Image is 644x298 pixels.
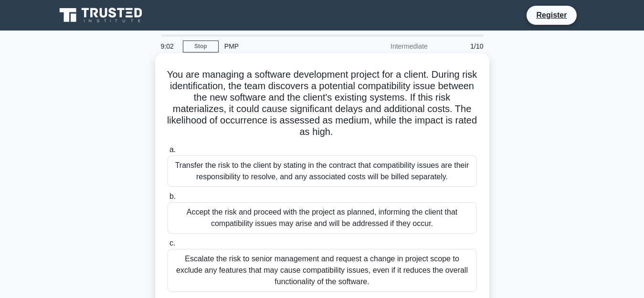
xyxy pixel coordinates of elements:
[169,239,175,247] span: c.
[168,249,477,292] div: Escalate the risk to senior management and request a change in project scope to exclude any featu...
[168,202,477,234] div: Accept the risk and proceed with the project as planned, informing the client that compatibility ...
[183,41,219,52] a: Stop
[530,9,572,21] a: Register
[169,145,176,154] span: a.
[219,37,350,56] div: PMP
[350,37,433,56] div: Intermediate
[167,69,478,138] h5: You are managing a software development project for a client. During risk identification, the tea...
[169,192,176,200] span: b.
[433,37,489,56] div: 1/10
[168,155,477,187] div: Transfer the risk to the client by stating in the contract that compatibility issues are their re...
[155,37,183,56] div: 9:02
